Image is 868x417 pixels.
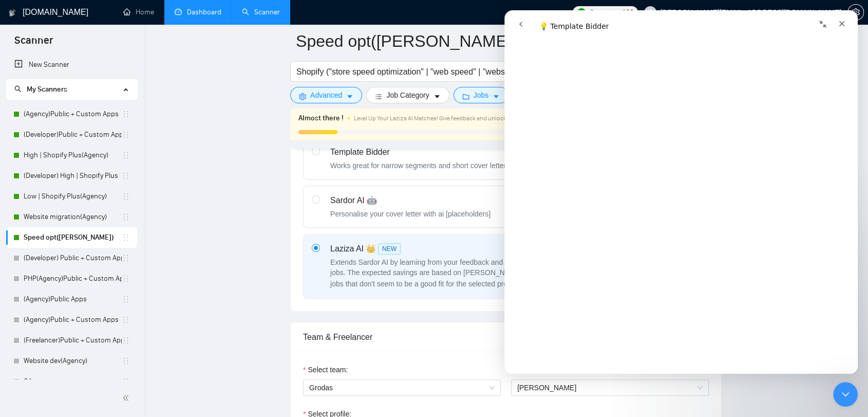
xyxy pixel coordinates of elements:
span: user [647,9,654,16]
span: Level Up Your Laziza AI Matches! Give feedback and unlock top-tier opportunities ! [354,115,569,122]
span: holder [122,275,130,283]
label: Select team: [303,364,348,375]
div: Works great for narrow segments and short cover letters that don't change. [330,160,569,171]
li: (Developer) High | Shopify Plus [6,166,137,186]
button: setting [847,4,864,21]
li: (Freelancer)Public + Custom Apps [6,330,137,351]
li: New Scanner [6,55,137,75]
input: Search Freelance Jobs... [296,65,571,78]
li: Website dev(Agency) [6,351,137,371]
a: (Agency)Public + Custom Apps [24,104,122,124]
li: Low | Shopify Plus(Agency) [6,186,137,207]
a: Low | Shopify Plus(Agency) [24,186,122,207]
div: Template Bidder [330,146,569,158]
span: holder [122,172,130,180]
span: holder [122,192,130,201]
span: setting [299,93,306,100]
span: Almost there ! [298,113,344,124]
span: [PERSON_NAME] [517,384,576,392]
span: Jobs [474,89,489,101]
span: Grodas [309,380,495,395]
span: holder [122,336,130,345]
span: holder [122,295,130,303]
span: caret-down [346,93,353,100]
a: PHP(Agency)Public + Custom Apps [24,268,122,289]
span: NEW [378,243,401,255]
span: holder [122,131,130,139]
span: folder [462,93,469,100]
a: QA [24,371,122,392]
input: Scanner name... [296,28,701,54]
a: (Freelancer)Public + Custom Apps [24,330,122,351]
a: homeHome [123,8,154,16]
span: Connects: [589,7,620,18]
button: folderJobscaret-down [454,87,509,103]
span: Scanner [6,33,61,55]
a: (Agency)Public Apps [24,289,122,310]
a: New Scanner [14,55,129,75]
li: (Agency)Public + Custom Apps [6,104,137,124]
a: Speed opt([PERSON_NAME]) [24,227,122,248]
span: holder [122,233,130,242]
span: holder [122,151,130,159]
span: double-left [122,393,133,403]
div: Team & Freelancer [303,322,709,352]
span: Advanced [310,89,342,101]
a: searchScanner [242,8,280,16]
a: Website migration(Agency) [24,207,122,227]
a: setting [847,8,864,16]
img: upwork-logo.png [577,8,586,16]
a: (Developer)Public + Custom Apps [24,124,122,145]
li: PHP(Agency)Public + Custom Apps [6,268,137,289]
div: Laziza AI [330,243,587,255]
img: logo [9,5,16,21]
a: (Agency)Public + Custom Apps [24,310,122,330]
li: (Developer)Public + Custom Apps [6,124,137,145]
a: (Developer) Public + Custom Apps [24,248,122,268]
a: (Developer) High | Shopify Plus [24,166,122,186]
li: (Developer) Public + Custom Apps [6,248,137,268]
span: setting [848,8,863,16]
span: My Scanners [14,85,67,94]
span: bars [375,93,382,100]
li: (Agency)Public + Custom Apps [6,310,137,330]
li: High | Shopify Plus(Agency) [6,145,137,166]
span: caret-down [433,93,441,100]
a: dashboardDashboard [175,8,221,16]
iframe: Intercom live chat [833,382,858,407]
span: holder [122,213,130,221]
span: holder [122,254,130,262]
span: holder [122,316,130,324]
span: holder [122,377,130,386]
span: My Scanners [27,85,67,94]
span: 👑 [366,243,376,255]
span: caret-down [493,93,500,100]
span: 193 [622,7,633,18]
li: QA [6,371,137,392]
span: Extends Sardor AI by learning from your feedback and automatically qualifying jobs. The expected ... [330,258,579,288]
div: Personalise your cover letter with ai [placeholders] [330,209,490,219]
span: holder [122,110,130,118]
li: (Agency)Public Apps [6,289,137,310]
li: Website migration(Agency) [6,207,137,227]
a: Website dev(Agency) [24,351,122,371]
a: High | Shopify Plus(Agency) [24,145,122,166]
div: Sardor AI 🤖 [330,194,490,207]
iframe: Intercom live chat [504,10,858,374]
span: Job Category [386,89,429,101]
span: holder [122,357,130,365]
span: search [14,85,22,93]
button: settingAdvancedcaret-down [290,87,362,103]
li: Speed opt(Alexey) [6,227,137,248]
button: barsJob Categorycaret-down [366,87,449,103]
